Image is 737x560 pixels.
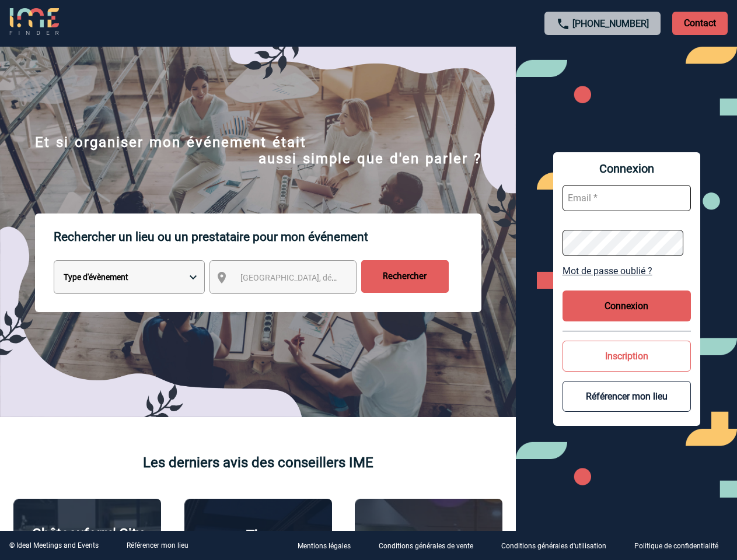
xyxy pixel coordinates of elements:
span: [GEOGRAPHIC_DATA], département, région... [240,273,403,282]
p: Agence 2ISD [389,528,469,545]
p: Mentions légales [298,542,351,551]
button: Inscription [563,341,691,372]
a: Mentions légales [288,540,369,551]
p: Châteauform' City [GEOGRAPHIC_DATA] [20,526,155,558]
p: Conditions générales de vente [379,542,473,551]
img: call-24-px.png [556,17,570,31]
a: Conditions générales d'utilisation [492,540,625,551]
p: Rechercher un lieu ou un prestataire pour mon événement [54,213,481,260]
a: Politique de confidentialité [625,540,737,551]
div: © Ideal Meetings and Events [9,541,99,549]
span: Connexion [563,162,691,176]
input: Email * [563,185,691,211]
p: Contact [672,12,728,35]
p: The [GEOGRAPHIC_DATA] [191,527,326,560]
button: Référencer mon lieu [563,381,691,412]
a: Mot de passe oublié ? [563,265,691,276]
input: Rechercher [361,260,449,293]
a: [PHONE_NUMBER] [572,18,649,29]
p: Conditions générales d'utilisation [501,542,606,551]
button: Connexion [563,290,691,321]
p: Politique de confidentialité [634,542,718,551]
a: Conditions générales de vente [369,540,492,551]
a: Référencer mon lieu [127,541,188,549]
